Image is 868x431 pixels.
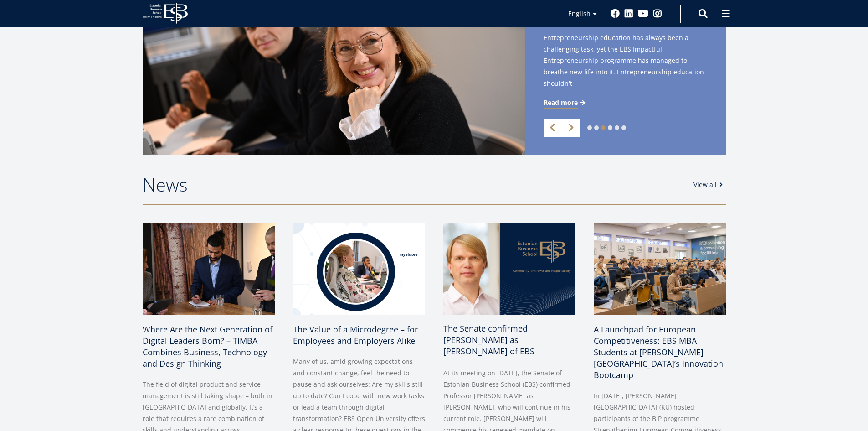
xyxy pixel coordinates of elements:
a: Facebook [611,9,620,18]
a: 6 [621,125,626,130]
span: Entrepreneurship education has always been a challenging task, yet the EBS Impactful Entrepreneur... [544,32,708,104]
a: View all [693,180,726,189]
a: 1 [587,125,592,130]
a: 4 [608,125,612,130]
a: 2 [594,125,599,130]
img: a [594,223,726,315]
span: The Value of a Microdegree – for Employees and Employers Alike [293,324,418,346]
img: a [143,223,275,315]
a: 3 [601,125,606,130]
a: Instagram [653,9,662,18]
a: 5 [615,125,619,130]
img: a [293,223,425,315]
img: a [440,221,579,317]
span: A Launchpad for European Competitiveness: EBS MBA Students at [PERSON_NAME][GEOGRAPHIC_DATA]’s In... [594,324,723,380]
a: Linkedin [624,9,633,18]
span: Read more [544,98,578,107]
a: Previous [544,119,562,137]
a: Read more [544,98,587,107]
a: Youtube [638,9,648,18]
h2: News [143,173,684,196]
span: The Senate confirmed [PERSON_NAME] as [PERSON_NAME] of EBS [443,323,534,357]
a: Next [562,119,580,137]
span: Where Are the Next Generation of Digital Leaders Born? – TIMBA Combines Business, Technology and ... [143,324,272,369]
